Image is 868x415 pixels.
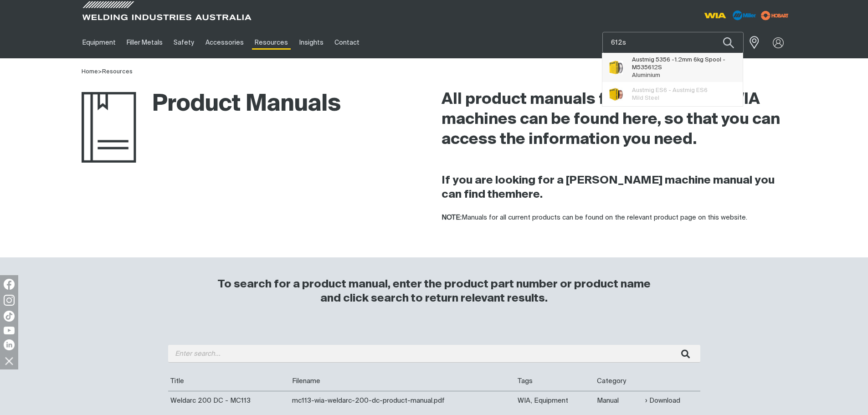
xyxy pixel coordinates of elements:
[200,27,249,58] a: Accessories
[632,72,660,78] span: Aluminium
[249,27,293,58] a: Resources
[82,90,341,119] h1: Product Manuals
[77,27,613,58] nav: Main
[603,32,743,53] input: Product name or item number...
[98,69,102,75] span: >
[442,213,787,223] p: Manuals for all current products can be found on the relevant product page on this website.
[632,95,659,101] span: Mild Steel
[290,372,516,391] th: Filename
[1,353,17,369] img: hide socials
[602,53,743,106] ul: Suggestions
[515,372,595,391] th: Tags
[4,327,15,334] img: YouTube
[442,214,462,221] strong: NOTE:
[4,295,15,306] img: Instagram
[329,27,365,58] a: Contact
[645,395,680,406] a: Download
[168,345,700,363] input: Enter search...
[77,27,121,58] a: Equipment
[4,311,15,322] img: TikTok
[632,87,708,94] span: Austmig ES6 - Austmig ES6
[442,90,787,150] h2: All product manuals for discontinued WIA machines can be found here, so that you can access the i...
[121,27,168,58] a: Filler Metals
[168,27,200,58] a: Safety
[515,391,595,410] td: WIA, Equipment
[595,391,643,410] td: Manual
[4,339,15,350] img: LinkedIn
[595,372,643,391] th: Category
[758,9,791,22] img: miller
[713,32,744,53] button: Search products
[442,175,775,200] strong: If you are looking for a [PERSON_NAME] machine manual you can find them
[290,391,516,410] td: mc113-wia-weldarc-200-dc-product-manual.pdf
[214,277,655,306] h3: To search for a product manual, enter the product part number or product name and click search to...
[168,391,290,410] td: Weldarc 200 DC - MC113
[515,189,543,200] a: here.
[82,69,98,75] a: Home
[632,56,736,72] span: Austmig 5356 -1.2mm 6kg Spool - M535
[4,279,15,290] img: Facebook
[648,65,662,71] span: 612S
[168,372,290,391] th: Title
[293,27,329,58] a: Insights
[102,69,133,75] a: Resources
